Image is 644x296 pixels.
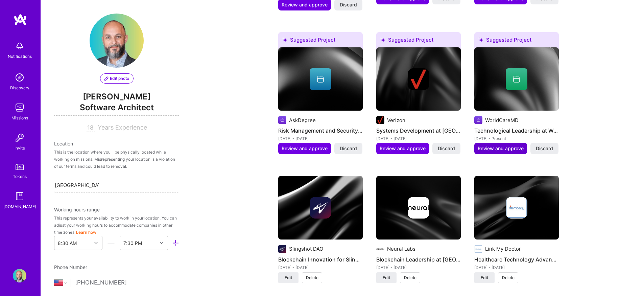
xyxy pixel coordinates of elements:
[278,245,286,253] img: Company logo
[481,275,488,281] span: Edit
[536,145,553,152] span: Discard
[58,240,77,247] div: 8:30 AM
[376,126,461,135] h4: Systems Development at [GEOGRAPHIC_DATA]
[54,92,179,102] span: [PERSON_NAME]
[376,32,461,50] div: Suggested Project
[380,145,426,152] span: Review and approve
[278,116,286,124] img: Company logo
[104,76,109,81] i: icon PencilPurple
[474,264,559,271] div: [DATE] - [DATE]
[75,273,179,293] input: +1 (000) 000-0000
[76,229,96,236] button: Learn how
[285,275,292,281] span: Edit
[87,124,95,132] input: XX
[408,197,429,219] img: Company logo
[98,124,147,131] span: Years Experience
[13,39,26,53] img: bell
[474,245,482,253] img: Company logo
[104,75,129,82] span: Edit photo
[387,117,405,124] div: Verizon
[54,207,100,212] span: Working hours range
[278,126,363,135] h4: Risk Management and Security Advisory
[376,255,461,264] h4: Blockchain Leadership at [GEOGRAPHIC_DATA]
[376,264,461,271] div: [DATE] - [DATE]
[485,117,519,124] div: WorldCareMD
[15,144,25,152] div: Invite
[387,245,415,252] div: Neural Labs
[340,145,357,152] span: Discard
[13,189,26,203] img: guide book
[8,53,32,60] div: Notifications
[502,275,515,281] span: Delete
[13,173,27,180] div: Tokens
[13,101,26,114] img: teamwork
[123,240,142,247] div: 7:30 PM
[13,269,26,282] img: User Avatar
[278,32,363,50] div: Suggested Project
[108,240,115,247] i: icon HorizontalInLineDivider
[278,264,363,271] div: [DATE] - [DATE]
[54,149,179,170] div: This is the location where you'll be physically located while working on missions. Misrepresentin...
[376,135,461,142] div: [DATE] - [DATE]
[376,176,461,240] img: cover
[474,126,559,135] h4: Technological Leadership at WorldCareMD
[160,241,163,245] i: icon Chevron
[289,245,323,252] div: Slingshot DAO
[13,131,26,144] img: Invite
[408,68,429,90] img: Company logo
[282,37,287,42] i: icon SuggestedTeams
[383,275,390,281] span: Edit
[11,114,28,121] div: Missions
[306,275,318,281] span: Delete
[289,117,316,124] div: AskDegree
[506,197,527,219] img: Company logo
[278,255,363,264] h4: Blockchain Innovation for Slingshot DAO
[474,116,482,124] img: Company logo
[278,176,363,240] img: cover
[376,116,384,124] img: Company logo
[14,14,27,26] img: logo
[474,32,559,50] div: Suggested Project
[474,47,559,111] img: cover
[282,1,328,8] span: Review and approve
[13,71,26,84] img: discovery
[474,176,559,240] img: cover
[310,197,331,219] img: Company logo
[376,47,461,111] img: cover
[340,1,357,8] span: Discard
[474,255,559,264] h4: Healthcare Technology Advancement
[474,135,559,142] div: [DATE] - Present
[278,47,363,111] img: cover
[90,14,144,68] img: User Avatar
[485,245,521,252] div: Link My Doctor
[54,140,179,147] div: Location
[376,245,384,253] img: Company logo
[478,145,524,152] span: Review and approve
[54,264,87,270] span: Phone Number
[380,37,385,42] i: icon SuggestedTeams
[278,135,363,142] div: [DATE] - [DATE]
[16,164,24,170] img: tokens
[54,102,179,116] span: Software Architect
[3,203,36,210] div: [DOMAIN_NAME]
[54,214,179,236] div: This represents your availability to work in your location. You can adjust your working hours to ...
[404,275,416,281] span: Delete
[438,145,455,152] span: Discard
[94,241,98,245] i: icon Chevron
[478,37,483,42] i: icon SuggestedTeams
[282,145,328,152] span: Review and approve
[10,84,29,91] div: Discovery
